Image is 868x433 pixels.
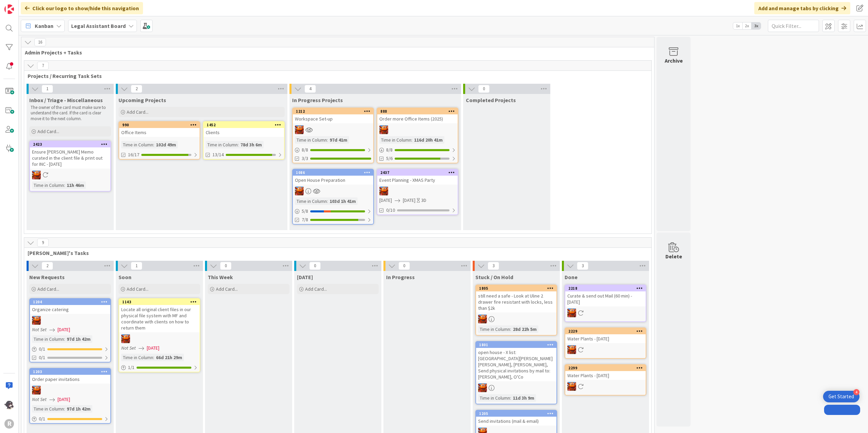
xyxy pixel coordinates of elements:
span: In Progress [386,274,415,280]
div: 1452Clients [204,122,284,137]
div: Time in Column [121,354,153,361]
div: Clients [204,128,284,137]
a: 2437Event Planning - XMAS PartyKA[DATE][DATE]3D0/10 [377,169,458,215]
span: : [153,354,154,361]
div: Time in Column [121,141,153,148]
span: 5/6 [386,155,393,162]
div: KA [565,382,646,391]
span: New Requests [29,274,65,280]
div: 1801open house - X list: [GEOGRAPHIC_DATA][PERSON_NAME] [PERSON_NAME], [PERSON_NAME], Send physic... [476,342,556,381]
div: KA [293,125,373,134]
div: 1204Organize catering [30,299,110,314]
img: KA [567,382,576,391]
div: Ensure [PERSON_NAME] Memo curated in the client file & print out for INC - [DATE] [30,147,110,169]
span: : [510,325,511,333]
span: This Week [208,274,233,280]
div: Order more Office Items (2025) [377,114,458,123]
div: Click our logo to show/hide this navigation [21,2,143,14]
div: 2218 [568,286,646,291]
span: Soon [119,274,131,280]
span: Done [565,274,578,280]
div: KA [30,386,110,395]
span: 0 [478,85,490,93]
div: 116d 20h 41m [412,136,444,144]
div: Archive [665,57,683,65]
img: Visit kanbanzone.com [4,4,14,14]
div: Time in Column [206,141,238,148]
span: 0 / 1 [39,415,45,422]
div: 1086 [296,170,373,175]
img: KA [295,187,304,195]
span: 7/8 [302,216,308,223]
span: : [510,394,511,402]
span: Add Card... [216,286,238,292]
a: 1801open house - X list: [GEOGRAPHIC_DATA][PERSON_NAME] [PERSON_NAME], [PERSON_NAME], Send physic... [475,341,557,404]
div: 1212Workspace Set-up [293,108,373,123]
div: 97d 1h 42m [65,335,92,343]
a: 1204Organize cateringKANot Set[DATE]Time in Column:97d 1h 42m0/10/1 [29,298,111,363]
a: 2218Curate & send out Mail (60 min) - [DATE]KA [565,285,646,322]
div: KA [119,334,200,343]
div: 1143 [119,299,200,305]
div: Time in Column [379,136,411,144]
div: Time in Column [32,181,64,189]
div: 1452 [207,123,284,127]
div: 1212 [293,108,373,114]
div: 3D [421,197,426,204]
span: 2 [131,85,142,93]
img: KA [295,125,304,134]
div: 8/8 [377,146,458,154]
div: 2423 [33,142,110,147]
a: 1086Open House PreparationKATime in Column:103d 1h 41m5/87/8 [292,169,374,225]
div: 1/1 [119,363,200,372]
span: 2 [42,262,53,270]
div: 1203 [30,369,110,375]
div: 2423 [30,141,110,147]
span: 1x [733,22,742,29]
div: Water Plants - [DATE] [565,334,646,343]
div: 2437 [380,170,458,175]
i: Not Set [32,326,47,333]
div: 2218 [565,285,646,291]
div: 1143 [122,300,200,304]
a: 2299Water Plants - [DATE]KA [565,364,646,396]
div: Open House Preparation [293,176,373,185]
div: 1204 [30,299,110,305]
span: 3/3 [302,155,308,162]
a: 2229Water Plants - [DATE]KA [565,327,646,359]
div: 66d 21h 29m [154,354,184,361]
span: [DATE] [403,197,415,204]
span: 3 [577,262,588,270]
span: : [64,335,65,343]
div: Open Get Started checklist, remaining modules: 4 [823,391,859,402]
div: KA [377,125,458,134]
div: 97d 1h 42m [65,405,92,413]
div: 2299Water Plants - [DATE] [565,365,646,380]
div: 1205 [476,411,556,417]
div: 1086Open House Preparation [293,170,373,185]
span: 2x [742,22,752,29]
span: 1 [131,262,142,270]
div: R [4,419,14,429]
div: Event Planning - XMAS Party [377,176,458,185]
div: KA [476,315,556,323]
div: 11h 46m [65,181,86,189]
div: Locate all original client files in our physical file system with MF and coordinate with clients ... [119,305,200,332]
div: Office Items [119,128,200,137]
div: 5/8 [293,207,373,215]
div: 103d 1h 41m [328,197,358,205]
span: Add Card... [37,286,59,292]
div: KA [293,187,373,195]
div: 4 [853,389,859,395]
a: 1143Locate all original client files in our physical file system with MF and coordinate with clie... [119,298,200,372]
img: KN [4,400,14,410]
div: 2423Ensure [PERSON_NAME] Memo curated in the client file & print out for INC - [DATE] [30,141,110,169]
span: Kiara's Tasks [28,250,643,256]
div: 2299 [565,365,646,371]
span: [DATE] [147,344,159,352]
span: In Progress Projects [292,97,343,103]
div: Workspace Set-up [293,114,373,123]
i: Not Set [121,345,136,351]
span: Inbox / Triage - Miscellaneous [29,97,103,103]
div: 1805 [479,286,556,291]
